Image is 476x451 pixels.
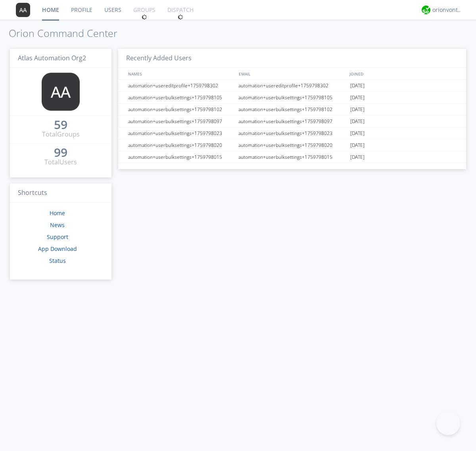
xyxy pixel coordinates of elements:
img: 29d36aed6fa347d5a1537e7736e6aa13 [422,6,430,14]
div: automation+userbulksettings+1759798020 [126,139,236,151]
div: automation+userbulksettings+1759798020 [236,139,348,151]
a: Support [47,233,68,241]
img: 373638.png [16,3,30,17]
span: [DATE] [350,116,365,127]
a: automation+userbulksettings+1759798023automation+userbulksettings+1759798023[DATE] [118,127,466,139]
a: Status [49,257,66,264]
div: automation+userbulksettings+1759798015 [236,151,348,163]
a: automation+userbulksettings+1759798015automation+userbulksettings+1759798015[DATE] [118,151,466,163]
div: automation+userbulksettings+1759798023 [126,127,236,139]
h3: Recently Added Users [118,49,466,68]
a: automation+userbulksettings+1759798097automation+userbulksettings+1759798097[DATE] [118,116,466,127]
img: 373638.png [42,73,80,111]
div: NAMES [126,68,235,79]
span: [DATE] [350,104,365,116]
h3: Shortcuts [10,183,111,203]
div: 59 [54,121,67,129]
div: Total Groups [42,130,80,139]
span: [DATE] [350,92,365,104]
a: automation+usereditprofile+1759798302automation+usereditprofile+1759798302[DATE] [118,80,466,92]
div: automation+userbulksettings+1759798102 [126,104,236,115]
div: automation+userbulksettings+1759798023 [236,127,348,139]
div: Total Users [44,158,77,167]
a: automation+userbulksettings+1759798105automation+userbulksettings+1759798105[DATE] [118,92,466,104]
a: News [50,221,65,229]
img: spin.svg [142,14,147,20]
img: spin.svg [178,14,183,20]
div: automation+userbulksettings+1759798102 [236,104,348,115]
div: automation+userbulksettings+1759798105 [126,92,236,103]
span: [DATE] [350,127,365,139]
div: automation+userbulksettings+1759798097 [236,116,348,127]
a: 59 [54,121,67,130]
div: 99 [54,148,67,156]
div: automation+userbulksettings+1759798015 [126,151,236,163]
a: App Download [38,245,77,252]
a: 99 [54,148,67,158]
a: Home [50,209,65,217]
div: automation+usereditprofile+1759798302 [236,80,348,91]
span: [DATE] [350,80,365,92]
span: Atlas Automation Org2 [18,54,86,62]
iframe: Toggle Customer Support [436,411,460,435]
div: automation+userbulksettings+1759798105 [236,92,348,103]
div: EMAIL [237,68,347,79]
div: orionvontas+atlas+automation+org2 [432,6,462,14]
a: automation+userbulksettings+1759798020automation+userbulksettings+1759798020[DATE] [118,139,466,151]
span: [DATE] [350,151,365,163]
div: automation+usereditprofile+1759798302 [126,80,236,91]
div: JOINED [347,68,459,79]
span: [DATE] [350,139,365,151]
div: automation+userbulksettings+1759798097 [126,116,236,127]
a: automation+userbulksettings+1759798102automation+userbulksettings+1759798102[DATE] [118,104,466,116]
